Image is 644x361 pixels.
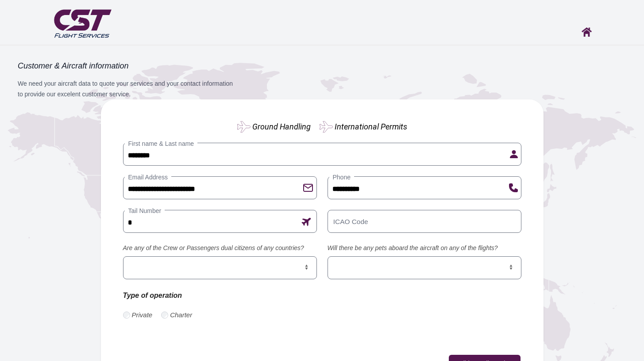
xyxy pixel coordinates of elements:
[170,310,192,320] label: Charter
[582,27,592,37] img: Home
[132,310,153,320] label: Private
[125,139,198,148] label: First name & Last name
[329,173,354,182] label: Phone
[123,243,317,253] label: Are any of the Crew or Passengers dual citizens of any countries?
[125,173,171,182] label: Email Address
[123,290,317,301] p: Type of operation
[329,217,372,226] label: ICAO Code
[125,206,165,215] label: Tail Number
[252,121,311,133] label: Ground Handling
[52,6,113,40] img: CST Flight Services logo
[335,121,407,133] label: International Permits
[328,243,521,253] label: Will there be any pets aboard the aircraft on any of the flights?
